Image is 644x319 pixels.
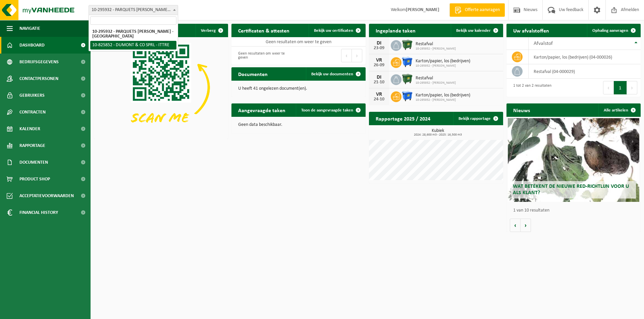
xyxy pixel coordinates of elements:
button: Vorige [510,219,521,232]
span: Restafval [416,76,456,81]
span: Navigatie [19,20,40,37]
img: Download de VHEPlus App [94,37,228,138]
span: Toon de aangevraagde taken [301,108,353,112]
div: 26-09 [372,63,386,68]
span: Financial History [19,204,58,221]
span: Restafval [416,42,456,47]
span: 10-295932 - [PERSON_NAME] [416,47,456,51]
span: 10-295932 - [PERSON_NAME] [416,98,470,102]
div: DI [372,75,386,80]
span: Karton/papier, los (bedrijven) [416,59,470,64]
li: 10-295932 - PARQUETS [PERSON_NAME] - [GEOGRAPHIC_DATA] [90,27,176,41]
button: Volgende [521,219,531,232]
a: Toon de aangevraagde taken [296,103,365,117]
span: Bekijk uw certificaten [314,28,353,33]
span: 10-295932 - PARQUETS DUMONT - ITTRE [89,5,178,15]
a: Bekijk uw certificaten [309,24,365,37]
a: Alle artikelen [598,103,640,117]
a: Bekijk uw documenten [306,67,365,81]
span: Afvalstof [534,41,553,46]
span: 2024: 28,600 m3 - 2025: 16,500 m3 [372,133,503,137]
td: Geen resultaten om weer te geven [231,37,366,47]
span: Verberg [201,28,216,33]
img: WB-1100-HPE-BE-01 [401,56,413,68]
span: Contactpersonen [19,70,58,87]
a: Offerte aanvragen [449,3,505,17]
p: 1 van 10 resultaten [513,208,637,213]
h2: Documenten [231,67,274,80]
span: Product Shop [19,171,50,187]
li: 10-825852 - DUMONT & CO SPRL - ITTRE [90,41,176,50]
a: Ophaling aanvragen [587,24,640,37]
p: U heeft 41 ongelezen document(en). [238,86,359,91]
a: Bekijk rapportage [453,112,502,125]
button: 1 [614,81,627,94]
p: Geen data beschikbaar. [238,123,359,127]
h2: Aangevraagde taken [231,103,292,116]
div: VR [372,58,386,63]
span: 10-295932 - [PERSON_NAME] [416,64,470,68]
button: Next [352,49,362,62]
div: Geen resultaten om weer te geven [235,48,295,63]
button: Verberg [196,24,227,37]
h2: Rapportage 2025 / 2024 [369,112,437,125]
span: Ophaling aanvragen [592,28,628,33]
img: WB-1100-HPE-GN-01 [401,39,413,51]
a: Bekijk uw kalender [451,24,502,37]
td: restafval (04-000029) [529,64,641,79]
span: Acceptatievoorwaarden [19,187,74,204]
div: 24-10 [372,97,386,102]
button: Next [627,81,637,94]
img: WB-1100-HPE-BE-01 [401,90,413,102]
strong: [PERSON_NAME] [406,7,439,12]
div: DI [372,41,386,46]
a: Wat betekent de nieuwe RED-richtlijn voor u als klant? [508,118,639,202]
h2: Nieuws [506,103,537,116]
span: Bedrijfsgegevens [19,54,59,70]
span: Documenten [19,154,48,171]
span: Wat betekent de nieuwe RED-richtlijn voor u als klant? [513,184,629,195]
span: 10-295932 - PARQUETS DUMONT - ITTRE [89,5,178,15]
h2: Certificaten & attesten [231,24,296,37]
button: Previous [341,49,352,62]
span: Dashboard [19,37,45,54]
span: Rapportage [19,137,45,154]
h3: Kubiek [372,129,503,137]
span: Karton/papier, los (bedrijven) [416,93,470,98]
td: karton/papier, los (bedrijven) (04-000026) [529,50,641,64]
div: 23-09 [372,46,386,51]
button: Previous [603,81,614,94]
span: Offerte aanvragen [463,7,501,13]
div: 21-10 [372,80,386,85]
span: Kalender [19,121,40,137]
h2: Uw afvalstoffen [506,24,556,37]
div: 1 tot 2 van 2 resultaten [510,80,551,95]
h2: Ingeplande taken [369,24,422,37]
img: WB-1100-HPE-GN-01 [401,73,413,85]
span: Gebruikers [19,87,45,104]
span: Bekijk uw kalender [456,28,491,33]
span: Contracten [19,104,46,121]
span: Bekijk uw documenten [311,72,353,76]
span: 10-295932 - [PERSON_NAME] [416,81,456,85]
div: VR [372,92,386,97]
